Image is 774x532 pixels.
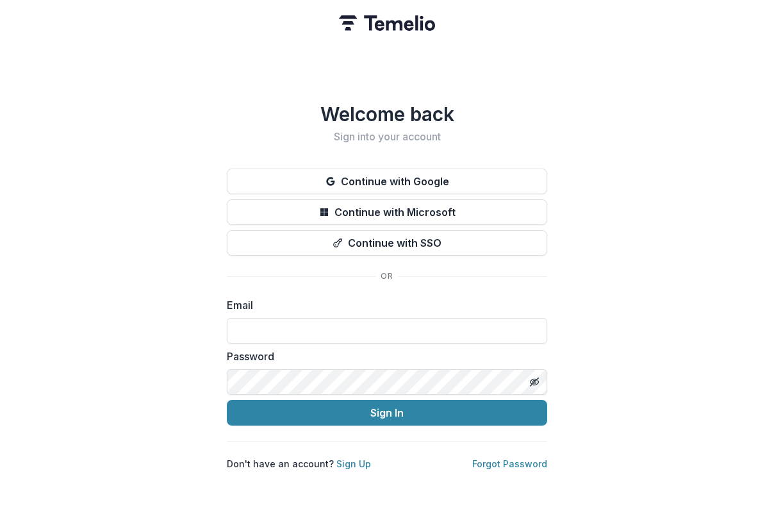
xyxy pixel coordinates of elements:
[227,457,371,470] p: Don't have an account?
[227,230,547,256] button: Continue with SSO
[227,103,547,126] h1: Welcome back
[339,15,435,31] img: Temelio
[336,458,371,469] a: Sign Up
[227,400,547,426] button: Sign In
[227,297,539,313] label: Email
[227,349,539,364] label: Password
[227,199,547,225] button: Continue with Microsoft
[227,131,547,143] h2: Sign into your account
[227,169,547,194] button: Continue with Google
[472,458,547,469] a: Forgot Password
[524,372,545,392] button: Toggle password visibility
